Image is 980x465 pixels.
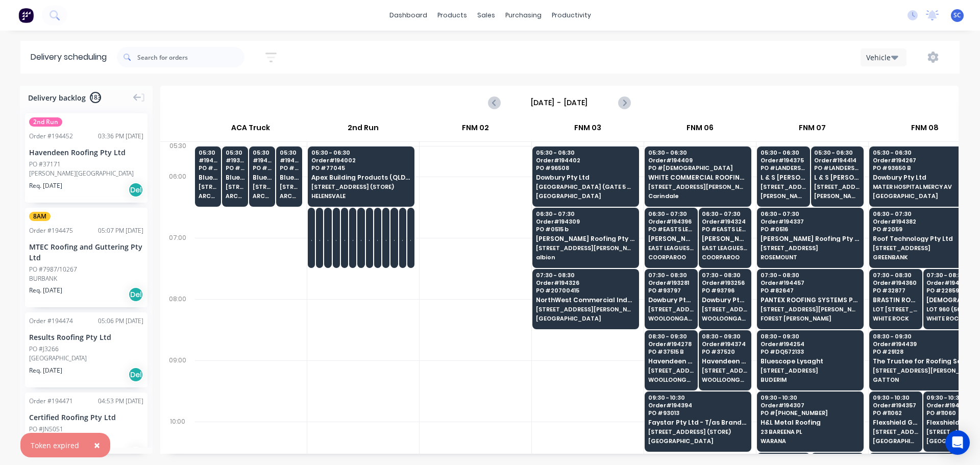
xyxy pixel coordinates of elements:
span: Order # 194457 [761,280,860,286]
span: 06:30 [377,211,378,217]
span: # 191640 [345,218,345,225]
span: 05:30 [199,150,217,156]
span: GATTON [873,377,972,383]
span: The Trustee for Roofing Services QLD Trust [873,358,972,364]
span: PO # 20764 [386,226,386,232]
span: [PERSON_NAME] [402,254,403,260]
span: Order # 194309 [536,218,635,225]
span: Flexshield Group Pty Ltd [926,419,972,426]
span: 29 CORYMBIA PL (STORE) [311,245,312,251]
span: 08:30 - 09:30 [702,333,747,339]
span: BRASTIN ROOFING [873,297,918,303]
div: Order # 194471 [29,397,73,406]
div: 05:06 PM [DATE] [98,316,143,326]
span: 05:30 - 06:30 [814,150,860,156]
div: FNM 07 [756,119,868,141]
span: 07:30 - 08:30 [702,272,747,278]
span: Apollo Home Improvement (QLD) Pty Ltd [377,235,378,242]
span: Order # 194402 [536,157,635,163]
span: WOOLLOONGABBA [648,377,694,383]
span: PO # 20700415 [536,287,635,293]
span: PO # DQ572133 [761,349,860,355]
span: Apollo Home Improvement (QLD) Pty Ltd [361,235,361,242]
span: NorthWest Commercial Industries (QLD) P/L [536,297,635,303]
span: Order # 194414 [814,157,860,163]
span: 05:30 - 06:30 [648,150,747,156]
span: 29 CORYMBIA PL (STORE) [361,245,361,251]
div: Del [128,287,143,302]
span: 09:30 - 10:30 [873,395,918,401]
span: 05:30 - 06:30 [311,150,410,156]
span: [PERSON_NAME] [PERSON_NAME] [761,193,806,199]
span: Order # 194394 [648,402,747,408]
div: FNM 06 [644,119,756,141]
div: sales [472,8,500,23]
span: [STREET_ADDRESS][PERSON_NAME] [814,184,860,190]
span: [STREET_ADDRESS][PERSON_NAME] (STORE) [280,184,299,190]
span: PO # DQ572078 [199,165,217,171]
span: Order # 194409 [648,157,747,163]
a: dashboard [384,8,432,23]
span: Order # 193281 [648,280,694,286]
span: Dowbury Pty Ltd [648,297,694,303]
span: [PERSON_NAME] [345,254,345,260]
span: [PERSON_NAME] [361,254,361,260]
span: [PERSON_NAME] [386,254,386,260]
span: # 192633 [386,218,386,225]
div: FNM 03 [532,119,644,141]
span: 05:30 [226,150,244,156]
span: PO # [PHONE_NUMBER] [761,410,860,416]
span: Order # 194388 [926,280,972,286]
span: 06:30 [345,211,345,217]
div: purchasing [500,8,547,23]
div: PO #JN5051 [29,425,63,434]
span: Order # 194375 [761,157,806,163]
span: ARCHERFIELD [280,193,299,199]
div: products [432,8,472,23]
span: Apollo Home Improvement (QLD) Pty Ltd [402,235,403,242]
span: Dowbury Pty Ltd [536,174,635,181]
span: [STREET_ADDRESS] [761,245,860,251]
span: # 191352 [377,218,378,225]
span: Order # 194258 [926,402,972,408]
span: L & S [PERSON_NAME] Plumbing & Drainage (Samwood Industries Pty Ltd) [761,174,806,181]
span: 07:30 - 08:30 [536,272,635,278]
span: PO # 93797 [648,287,694,293]
span: [PERSON_NAME] Roofing Pty Ltd [536,235,635,242]
span: Order # 194396 [648,218,694,225]
span: 05:30 [253,150,272,156]
span: WOOLLOONGABBA [702,377,747,383]
span: [STREET_ADDRESS] [702,368,747,374]
span: 8AM [29,212,51,221]
span: [PERSON_NAME] Roofing Pty Ltd [761,235,860,242]
span: Apollo Home Improvement (QLD) Pty Ltd [311,235,312,242]
span: # 194016 [199,157,217,163]
span: Order # 194326 [536,280,635,286]
span: Req. [DATE] [29,366,62,375]
span: [STREET_ADDRESS][PERSON_NAME] (STORE) [226,184,244,190]
span: PO # 20588 [377,226,378,232]
div: BURBANK [29,274,143,283]
span: Bluescope Lysaght [226,174,244,181]
span: WHITE ROCK [926,315,972,322]
span: WOOLOONGABBA [648,315,694,322]
span: [STREET_ADDRESS] [761,368,860,374]
span: [STREET_ADDRESS][PERSON_NAME] [536,306,635,312]
span: [PERSON_NAME] [311,254,312,260]
span: 06:30 - 07:30 [648,211,694,217]
span: LOT [STREET_ADDRESS] [873,306,918,312]
span: Bluescope Lysaght [280,174,299,181]
span: PO # 20924 [311,226,312,232]
span: 05:30 - 06:30 [761,150,806,156]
